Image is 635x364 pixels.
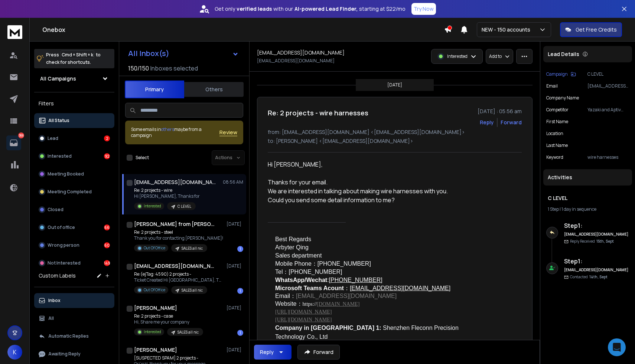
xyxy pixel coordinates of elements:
span: Email [275,293,290,299]
button: Forward [297,345,340,360]
a: [URL][DOMAIN_NAME] [275,317,332,322]
p: 369 [18,132,24,138]
p: Company Name [546,95,579,101]
div: Hi [PERSON_NAME], [268,160,485,169]
div: Reply [260,348,274,356]
p: All [48,315,54,321]
button: Not Interested149 [34,256,114,270]
div: 1 [237,246,243,252]
span: Arbyter Qing Sales department Mobile Phone [275,244,322,267]
button: Try Now [411,3,436,15]
p: SALES all nic [182,246,203,251]
button: Campaign [546,71,576,77]
h1: All Campaigns [40,75,76,82]
p: Keyword [546,154,563,160]
p: Add to [489,53,502,59]
p: SALES all nic [182,288,203,293]
h1: Onebox [42,25,444,34]
p: Hi, Share me your company [134,319,203,325]
h1: All Inbox(s) [128,50,169,57]
div: 92 [104,153,110,159]
p: [DATE] : 05:56 am [478,108,522,115]
h1: [EMAIL_ADDRESS][DOMAIN_NAME] [257,49,345,56]
div: Open Intercom Messenger [608,338,626,356]
button: K [7,345,22,360]
button: Review [219,129,237,136]
p: Awaiting Reply [48,351,81,357]
div: 60 [104,242,110,248]
button: Awaiting Reply [34,347,114,361]
p: Re:(ejTag: 4590) 2 projects - [134,271,223,277]
p: location [546,131,563,137]
button: Out of office66 [34,220,114,235]
p: 08:56 AM [223,179,243,185]
span: Cmd + Shift + k [61,50,94,59]
button: Interested92 [34,149,114,164]
span: ： [290,293,296,299]
span: ： [283,269,289,275]
b: Company in [GEOGRAPHIC_DATA] 1 [275,325,379,331]
button: Reply [254,345,292,360]
b: : [379,325,381,331]
h3: Custom Labels [39,272,76,279]
p: Re: 2 projects - case [134,313,203,319]
p: [DATE] [227,347,243,353]
h1: [PERSON_NAME] [134,346,177,354]
p: Inbox [48,298,61,304]
span: 15th, Sept [596,239,614,244]
button: Closed [34,202,114,217]
h6: [EMAIL_ADDRESS][DOMAIN_NAME] [564,232,629,237]
p: C LEVEL [587,71,629,77]
p: Yazaki and Aptiv PLC [587,107,629,113]
p: All Status [48,118,69,124]
p: Lead [48,135,58,141]
button: Inbox [34,293,114,308]
p: Thank you for contacting [PERSON_NAME]! [134,235,223,241]
p: Reply Received [570,239,614,244]
div: 1 [237,330,243,336]
p: from: [EMAIL_ADDRESS][DOMAIN_NAME] <[EMAIL_ADDRESS][DOMAIN_NAME]> [268,128,522,136]
p: [EMAIL_ADDRESS][DOMAIN_NAME] [257,58,335,64]
h6: Step 1 : [564,221,629,230]
button: Meeting Completed [34,184,114,199]
p: Meeting Booked [48,171,84,177]
div: Could you send some detail information to me? [268,196,485,204]
button: Primary [125,81,184,98]
button: Reply [480,119,494,126]
p: [DATE] [227,221,243,227]
div: | [548,206,628,212]
p: Out Of Office [144,287,165,293]
button: Get Free Credits [560,22,622,37]
p: Closed [48,207,63,213]
div: 66 [104,224,110,230]
p: SALES all nic [178,329,199,335]
span: [PHONE_NUMBER] [289,269,342,275]
font: : [275,277,329,283]
div: 149 [104,260,110,266]
p: Re: 2 projects - wire [134,187,200,193]
button: Wrong person60 [34,238,114,253]
h1: [PERSON_NAME] [134,304,177,312]
span: 1 day in sequence [561,206,596,212]
span: 150 / 150 [128,64,149,73]
span: [PHONE_NUMBER] Tel [275,260,371,275]
a: 369 [6,135,21,150]
label: Select [136,155,149,161]
p: Re: 2 projects - steel [134,229,223,235]
h1: Re: 2 projects - wire harnesses [268,108,368,118]
p: Contacted [570,274,608,280]
span: ： [297,301,303,307]
div: Activities [543,169,632,186]
a: [EMAIL_ADDRESS][DOMAIN_NAME] [296,293,397,299]
button: Lead2 [34,131,114,146]
p: [SUSPECTED SPAM] 2 projects - [134,355,206,361]
button: Others [184,81,244,98]
p: Wrong person [48,242,79,248]
button: Automatic Replies [34,329,114,344]
span: others [161,126,174,132]
button: All [34,311,114,326]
